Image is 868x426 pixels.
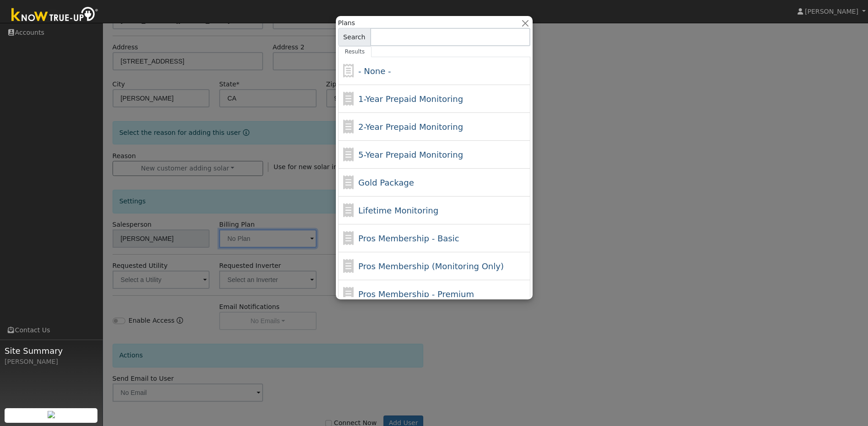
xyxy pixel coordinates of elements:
[358,234,459,243] span: Pros Membership - Basic
[48,411,55,418] img: retrieve
[358,289,474,299] span: Pros Membership - Premium
[358,150,463,160] span: 5-Year Prepaid Monitoring
[338,46,372,57] a: Results
[358,122,463,132] span: 2-Year Prepaid Monitoring
[805,8,858,15] span: [PERSON_NAME]
[358,178,414,187] span: Gold Package
[358,206,438,215] span: Lifetime Monitoring
[7,5,103,26] img: Know True-Up
[358,261,504,271] span: Pros Membership (Monitoring Only)
[5,345,98,357] span: Site Summary
[358,94,463,104] span: 1-Year Prepaid Monitoring
[358,66,391,76] span: - None -
[5,357,98,367] div: [PERSON_NAME]
[338,28,371,46] span: Search
[338,18,355,28] span: Plans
